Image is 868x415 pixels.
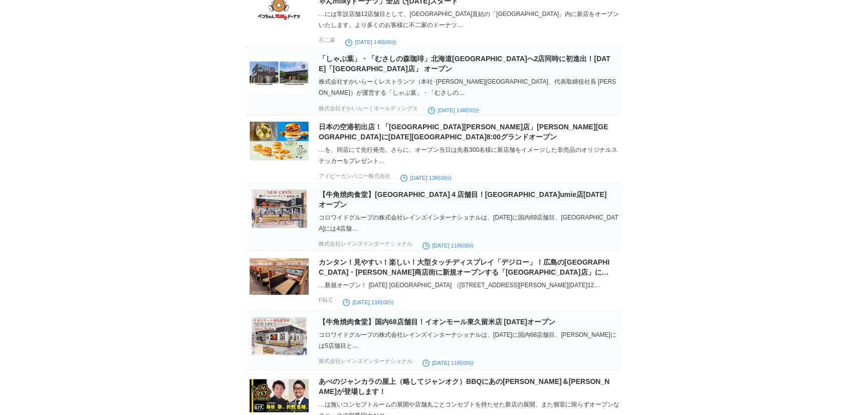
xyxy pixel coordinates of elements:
[250,189,309,228] img: 18604-555-9a2b42b2160889d4e52da961e5a9648a-2000x1414.jpg
[319,104,418,112] p: 株式会社すかいらーくホールディングス
[319,296,333,302] p: F&LC
[319,37,335,44] p: 不二家
[319,279,619,290] div: …新規オープン！ [DATE] [GEOGRAPHIC_DATA] （[STREET_ADDRESS][PERSON_NAME][DATE]12…
[250,316,309,355] img: 18604-552-7a88809ffcc74b942cc18ac5972d37cf-2000x1414.jpg
[422,359,474,365] time: [DATE] 11時00分
[400,174,452,180] time: [DATE] 13時00分
[343,299,394,305] time: [DATE] 11時00分
[345,39,397,45] time: [DATE] 14時00分
[319,76,619,98] div: 株式会社すかいらーくレストランツ（本社･[PERSON_NAME][GEOGRAPHIC_DATA]、代表取締役社長 [PERSON_NAME]）が運営する「しゃぶ葉」・「むさしの…
[319,122,608,140] a: 日本の空港初出店！「[GEOGRAPHIC_DATA][PERSON_NAME]店」[PERSON_NAME][GEOGRAPHIC_DATA]に[DATE][GEOGRAPHIC_DATA]8...
[319,9,619,31] div: …には常設店舗12店舗目として、[GEOGRAPHIC_DATA]直結の「[GEOGRAPHIC_DATA]」内に新店をオープンいたします。より多くのお客様に不二家のドーナツ…
[250,54,309,93] img: 17486-584-0f6e9ca2d1d8b39ef4cfc6363a263309-2295x932.png
[319,144,619,166] div: …を、同店にて先行発売。さらに、オープン当日は先着300名様に新店舗をイメージした非売品のオリジナルステッカーをプレゼント…
[250,376,309,415] img: 17032-350-28e94fe8606aee626e696e18a037afae-698x390.png
[319,190,606,208] a: 【牛角焼肉食堂】[GEOGRAPHIC_DATA]４店舗目！[GEOGRAPHIC_DATA]umie店[DATE]オープン
[319,377,609,395] a: あべのジャンカラの屋上（略してジャンオク）BBQにあの[PERSON_NAME]＆[PERSON_NAME]が登場します！
[428,107,480,113] time: [DATE] 14時00分
[319,329,619,351] div: コロワイドグループの株式会社レインズインターナショナルは、[DATE]に国内68店舗目、[PERSON_NAME]には5店舗目と…
[422,242,474,248] time: [DATE] 11時00分
[319,240,412,247] p: 株式会社レインズインターナショナル
[319,258,609,286] a: カンタン！見やすい！楽しい！大型タッチディスプレイ「デジロー」！広島の[GEOGRAPHIC_DATA]・[PERSON_NAME]商店街に新規オープンする「[GEOGRAPHIC_DATA]店...
[250,121,309,160] img: 5743-1012-044c8bad0ca70bd69a7ebc16045aff7a-1920x1280.jpg
[319,55,610,73] a: 「しゃぶ葉」・「むさしの森珈琲」北海道[GEOGRAPHIC_DATA]へ2店同時に初進出！[DATE]「[GEOGRAPHIC_DATA]店」 オープン
[319,357,412,364] p: 株式会社レインズインターナショナル
[319,172,390,179] p: アイビーカンパニー株式会社
[250,257,309,296] img: 49164-702-d41ff139a604f9b55fe138939fb5bd34-3900x2403.png
[319,212,619,234] div: コロワイドグループの株式会社レインズインターナショナルは、[DATE]に国内69店舗目、[GEOGRAPHIC_DATA]には4店舗…
[319,317,555,325] a: 【牛角焼肉食堂】国内68店舗目！イオンモール東久留米店 [DATE]オープン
